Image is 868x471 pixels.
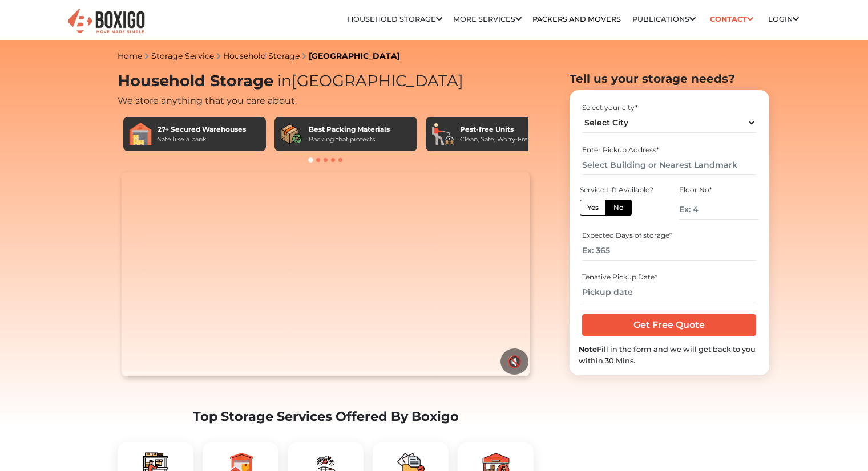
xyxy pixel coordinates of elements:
a: More services [453,15,522,23]
a: [GEOGRAPHIC_DATA] [309,51,400,61]
div: Expected Days of storage [582,230,756,241]
div: Pest-free Units [460,124,532,135]
div: Service Lift Available? [580,185,659,195]
div: Floor No [679,185,758,195]
div: Best Packing Materials [309,124,390,135]
span: We store anything that you care about. [118,95,297,106]
a: Publications [632,15,696,23]
div: Select your city [582,103,756,113]
a: Household Storage [223,51,300,61]
video: Your browser does not support the video tag. [122,172,530,376]
div: Clean, Safe, Worry-Free [460,135,532,144]
input: Ex: 4 [679,200,758,220]
a: Storage Service [151,51,214,61]
h2: Tell us your storage needs? [570,72,769,86]
h1: Household Storage [118,72,534,91]
div: Fill in the form and we will get back to you within 30 Mins. [579,344,760,366]
label: No [605,200,632,216]
button: 🔇 [500,348,528,375]
a: Contact [706,10,757,28]
a: Packers and Movers [532,15,621,23]
a: Home [118,51,142,61]
div: 27+ Secured Warehouses [158,124,246,135]
img: Boxigo [66,7,146,35]
input: Get Free Quote [582,314,756,336]
div: Safe like a bank [158,135,246,144]
input: Select Building or Nearest Landmark [582,155,756,175]
input: Pickup date [582,282,756,302]
span: in [277,71,292,90]
a: Household Storage [348,15,442,23]
img: 27+ Secured Warehouses [129,123,152,145]
input: Ex: 365 [582,241,756,261]
span: [GEOGRAPHIC_DATA] [273,71,463,90]
b: Note [579,345,597,354]
img: Best Packing Materials [280,123,303,145]
img: Pest-free Units [431,123,454,145]
label: Yes [580,200,606,216]
div: Packing that protects [309,135,390,144]
div: Enter Pickup Address [582,145,756,155]
a: Login [768,15,799,23]
div: Tenative Pickup Date [582,272,756,282]
h2: Top Storage Services Offered By Boxigo [118,409,534,424]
